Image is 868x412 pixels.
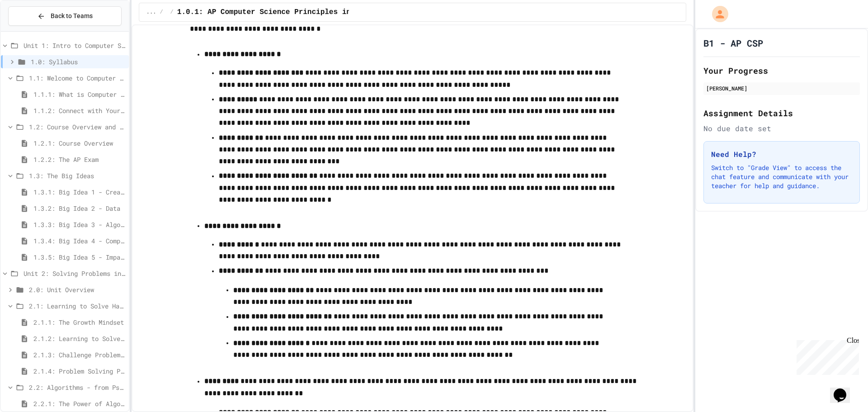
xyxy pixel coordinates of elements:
span: 2.0: Unit Overview [29,285,125,294]
iframe: chat widget [793,336,859,375]
p: Switch to "Grade View" to access the chat feature and communicate with your teacher for help and ... [711,163,852,190]
span: 2.1.1: The Growth Mindset [33,317,125,327]
span: 2.1.4: Problem Solving Practice [33,366,125,376]
span: 2.1.3: Challenge Problem - The Bridge [33,350,125,360]
span: 1.0: Syllabus [31,57,125,66]
span: 1.2.1: Course Overview [33,138,125,148]
span: 1.3.1: Big Idea 1 - Creative Development [33,187,125,197]
span: / [170,9,174,16]
div: My Account [703,4,731,24]
span: 2.2.1: The Power of Algorithms [33,399,125,408]
span: / [160,9,163,16]
span: 1.3.4: Big Idea 4 - Computing Systems and Networks [33,236,125,246]
span: Back to Teams [51,11,93,21]
span: 1.2: Course Overview and the AP Exam [29,122,125,132]
span: 1.3: The Big Ideas [29,171,125,180]
span: 1.3.2: Big Idea 2 - Data [33,204,125,213]
h1: B1 - AP CSP [703,37,763,49]
button: Back to Teams [8,6,122,26]
span: 1.3.5: Big Idea 5 - Impact of Computing [33,252,125,262]
span: 1.1: Welcome to Computer Science [29,73,125,83]
span: Unit 1: Intro to Computer Science [24,41,125,50]
div: [PERSON_NAME] [706,84,857,92]
span: 1.2.2: The AP Exam [33,155,125,164]
span: 1.1.1: What is Computer Science? [33,90,125,99]
span: ... [146,9,156,16]
div: No due date set [703,123,860,134]
span: 2.1: Learning to Solve Hard Problems [29,301,125,311]
div: Chat with us now!Close [4,4,62,57]
span: 1.3.3: Big Idea 3 - Algorithms and Programming [33,220,125,229]
span: 2.2: Algorithms - from Pseudocode to Flowcharts [29,383,125,392]
h3: Need Help? [711,149,852,160]
iframe: chat widget [830,376,859,403]
span: 1.1.2: Connect with Your World [33,106,125,115]
h2: Your Progress [703,64,860,77]
span: 2.1.2: Learning to Solve Hard Problems [33,334,125,343]
span: 1.0.1: AP Computer Science Principles in Python Course Syllabus [177,7,451,18]
h2: Assignment Details [703,107,860,119]
span: Unit 2: Solving Problems in Computer Science [24,269,125,278]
